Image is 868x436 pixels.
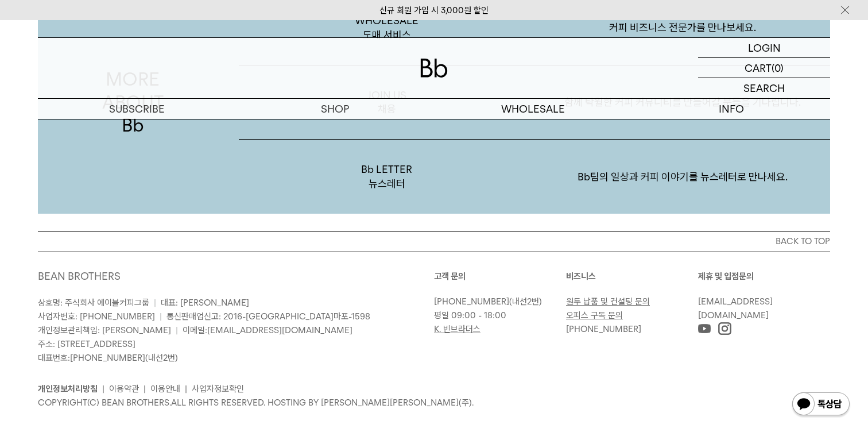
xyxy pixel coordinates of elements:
p: 비즈니스 [566,269,698,283]
p: LOGIN [748,38,781,57]
p: Bb팀의 일상과 커피 이야기를 뉴스레터로 만나세요. [534,147,830,207]
p: INFO [632,99,830,119]
a: 원두 납품 및 컨설팅 문의 [566,296,650,307]
span: | [154,298,156,308]
p: 평일 09:00 - 18:00 [434,308,560,322]
a: [PHONE_NUMBER] [70,353,145,363]
a: 이용약관 [109,384,139,394]
span: | [160,311,162,322]
li: | [144,382,146,396]
a: LOGIN [698,38,830,58]
p: Bb LETTER 뉴스레터 [239,140,534,214]
a: 신규 회원 가입 시 3,000원 할인 [379,5,489,16]
span: 사업자번호: [PHONE_NUMBER] [38,311,155,322]
div: v 4.0.25 [32,18,56,28]
p: 고객 문의 [434,269,566,283]
a: SUBSCRIBE [38,99,236,119]
a: [PHONE_NUMBER] [566,324,641,334]
div: Domain: [DOMAIN_NAME] [30,30,126,39]
li: | [185,382,187,396]
img: 카카오톡 채널 1:1 채팅 버튼 [791,391,851,419]
div: Keywords by Traffic [127,68,193,75]
p: 제휴 및 입점문의 [698,269,830,283]
a: 사업자정보확인 [192,384,244,394]
p: (내선2번) [434,295,560,308]
img: website_grey.svg [18,30,28,39]
a: [EMAIL_ADDRESS][DOMAIN_NAME] [698,296,773,321]
span: 상호명: 주식회사 에이블커피그룹 [38,298,149,308]
span: 대표: [PERSON_NAME] [161,298,249,308]
a: SHOP [236,99,434,119]
a: 개인정보처리방침 [38,384,98,394]
span: 이메일: [183,325,352,335]
span: 통신판매업신고: 2016-[GEOGRAPHIC_DATA]마포-1598 [166,311,370,322]
span: 개인정보관리책임: [PERSON_NAME] [38,325,171,335]
img: tab_keywords_by_traffic_grey.svg [114,67,123,76]
a: BEAN BROTHERS [38,270,121,282]
img: 로고 [420,59,448,78]
img: logo_orange.svg [18,18,28,28]
p: COPYRIGHT(C) BEAN BROTHERS. ALL RIGHTS RESERVED. HOSTING BY [PERSON_NAME][PERSON_NAME](주). [38,396,830,410]
a: CART (0) [698,58,830,78]
span: | [176,325,178,335]
a: K. 빈브라더스 [434,324,480,334]
a: 이용안내 [150,384,180,394]
p: (0) [772,58,784,78]
a: 오피스 구독 문의 [566,310,623,321]
span: 대표번호: (내선2번) [38,353,178,363]
img: tab_domain_overview_orange.svg [31,67,40,76]
button: BACK TO TOP [38,231,830,252]
p: WHOLESALE [434,99,632,119]
p: SEARCH [743,78,785,98]
a: Bb LETTER뉴스레터 Bb팀의 일상과 커피 이야기를 뉴스레터로 만나세요. [239,140,830,214]
li: | [102,382,104,396]
p: CART [745,58,772,78]
span: 주소: [STREET_ADDRESS] [38,339,135,349]
div: Domain Overview [44,68,103,75]
a: [PHONE_NUMBER] [434,296,509,307]
a: [EMAIL_ADDRESS][DOMAIN_NAME] [207,325,352,335]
